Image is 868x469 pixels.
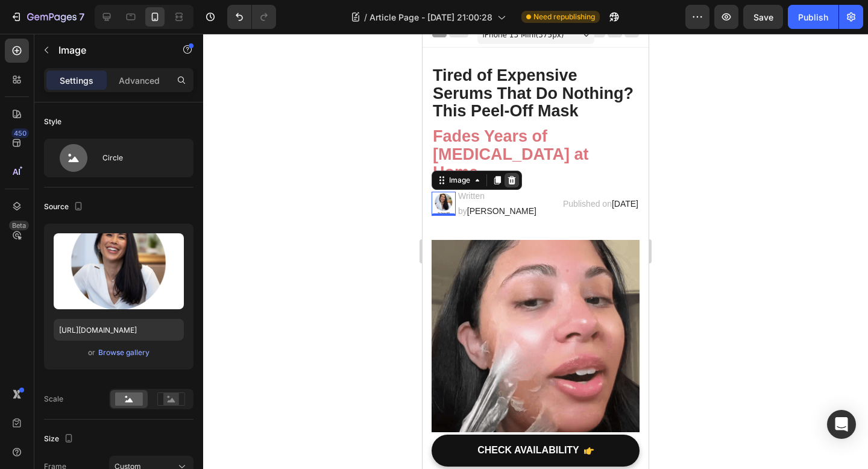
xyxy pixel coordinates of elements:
[45,172,114,182] span: [PERSON_NAME]
[10,33,216,87] p: Tired of Expensive Serums That Do Nothing? This Peel-Off Mask
[34,154,138,186] div: Rich Text Editor. Editing area: main
[44,431,76,447] div: Size
[227,5,276,29] div: Undo/Redo
[119,74,160,87] p: Advanced
[60,74,93,87] p: Settings
[9,158,33,182] img: image_demo.jpg
[788,5,838,29] button: Publish
[102,144,176,172] div: Circle
[533,11,595,22] span: Need republishing
[58,43,161,57] p: Image
[24,141,50,152] div: Image
[827,410,856,439] div: Open Intercom Messenger
[88,345,95,360] span: or
[44,199,86,215] div: Source
[189,165,216,175] span: [DATE]
[10,93,166,147] strong: Fades Years of [MEDICAL_DATA] at Home...
[753,12,773,22] span: Save
[743,5,783,29] button: Save
[9,32,217,88] h2: Rich Text Editor. Editing area: main
[9,206,217,414] img: Alt Image
[370,11,492,24] span: Article Page - [DATE] 21:00:28
[364,11,367,24] span: /
[54,319,184,341] input: https://example.com/image.jpg
[9,221,29,230] div: Beta
[44,394,63,404] div: Scale
[9,401,217,433] button: CHECK AVAILABILITY
[98,347,150,359] button: Browse gallery
[55,411,157,423] div: CHECK AVAILABILITY
[798,11,828,24] div: Publish
[54,233,184,309] img: preview-image
[36,155,137,185] p: Written by
[44,116,61,127] div: Style
[423,34,649,469] iframe: Design area
[5,5,90,29] button: 7
[140,163,216,178] p: Published on
[79,10,84,24] p: 7
[11,128,29,138] div: 450
[98,347,149,358] div: Browse gallery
